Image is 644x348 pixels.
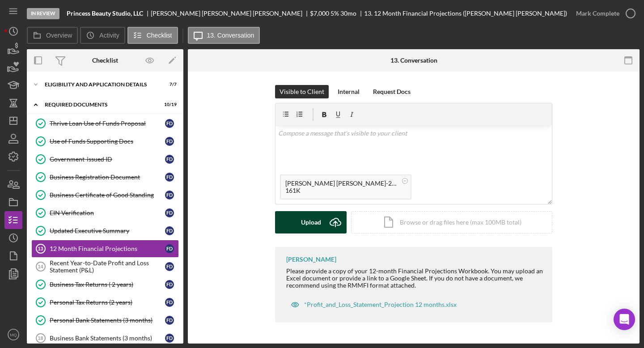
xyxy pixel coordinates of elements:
div: 13. 12 Month Financial Projections ([PERSON_NAME] [PERSON_NAME]) [364,10,567,17]
a: Business Tax Returns ( 2 years)FD [31,276,179,293]
div: F D [165,119,174,128]
a: EIN VerificationFD [31,204,179,222]
div: 5 % [330,10,339,17]
div: [PERSON_NAME] [286,256,336,263]
div: Please provide a copy of your 12-month Financial Projections Workbook. You may upload an Excel do... [286,267,543,289]
a: Personal Bank Statements (3 months)FD [31,311,179,329]
button: Overview [27,27,78,44]
div: Checklist [92,57,118,64]
b: Princess Beauty Studio, LLC [67,10,143,17]
a: Business Registration DocumentFD [31,168,179,186]
label: Activity [99,32,119,39]
div: Visible to Client [280,85,324,98]
div: Business Tax Returns ( 2 years) [50,281,165,288]
div: Recent Year-to-Date Profit and Loss Statement (P&L) [50,259,165,274]
button: Checklist [127,27,178,44]
div: 10 / 19 [161,102,177,107]
div: Eligibility and Application Details [45,82,154,87]
label: Checklist [147,32,172,39]
div: F D [165,173,174,182]
div: F D [165,316,174,325]
label: Overview [46,32,72,39]
div: F D [165,137,174,146]
div: 13. Conversation [390,57,437,64]
a: Thrive Loan Use of Funds ProposalFD [31,115,179,132]
div: REQUIRED DOCUMENTS [45,102,154,107]
a: 18Business Bank Statements (3 months)FD [31,329,179,347]
a: 14Recent Year-to-Date Profit and Loss Statement (P&L)FD [31,258,179,276]
div: Mark Complete [576,4,619,22]
div: F D [165,208,174,217]
div: Use of Funds Supporting Docs [50,138,165,145]
div: 7 / 7 [161,82,177,87]
label: 13. Conversation [207,32,254,39]
div: Internal [338,85,360,98]
span: $7,000 [310,9,329,17]
div: Personal Tax Returns (2 years) [50,299,165,306]
button: 13. Conversation [188,27,260,44]
tspan: 18 [38,335,43,341]
div: 12 Month Financial Projections [50,245,165,252]
a: Personal Tax Returns (2 years)FD [31,293,179,311]
div: F D [165,155,174,164]
div: [PERSON_NAME] [PERSON_NAME]-2025- Princess Beauty Studio LLC- RMMFI Financial Workbook - Service.... [285,180,397,187]
div: 30 mo [340,10,356,17]
div: F D [165,244,174,253]
div: Business Certificate of Good Standing [50,191,165,199]
div: F D [165,334,174,343]
text: MQ [10,332,17,337]
div: Business Bank Statements (3 months) [50,335,165,342]
div: Updated Executive Summary [50,227,165,234]
button: *Profit_and_Loss_Statement_Projection 12 months.xlsx [286,296,461,314]
a: Government-issued IDFD [31,150,179,168]
div: F D [165,226,174,235]
div: Personal Bank Statements (3 months) [50,317,165,324]
div: Government-issued ID [50,156,165,163]
div: Open Intercom Messenger [614,309,635,330]
button: Internal [333,85,364,98]
a: 1312 Month Financial ProjectionsFD [31,240,179,258]
div: F D [165,298,174,307]
button: Visible to Client [275,85,329,98]
div: Business Registration Document [50,174,165,181]
div: Thrive Loan Use of Funds Proposal [50,120,165,127]
div: F D [165,280,174,289]
button: MQ [4,326,22,344]
button: Request Docs [369,85,415,98]
tspan: 13 [38,246,43,251]
div: F D [165,191,174,199]
a: Use of Funds Supporting DocsFD [31,132,179,150]
div: *Profit_and_Loss_Statement_Projection 12 months.xlsx [304,301,457,308]
div: Request Docs [373,85,411,98]
div: Upload [301,211,321,233]
tspan: 14 [38,264,43,269]
div: [PERSON_NAME] [PERSON_NAME] [PERSON_NAME] [151,10,310,17]
button: Upload [275,211,347,233]
a: Updated Executive SummaryFD [31,222,179,240]
button: Activity [80,27,125,44]
div: In Review [27,8,59,19]
button: Mark Complete [567,4,640,22]
div: EIN Verification [50,209,165,216]
div: 161K [285,187,397,194]
div: F D [165,262,174,271]
a: Business Certificate of Good StandingFD [31,186,179,204]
